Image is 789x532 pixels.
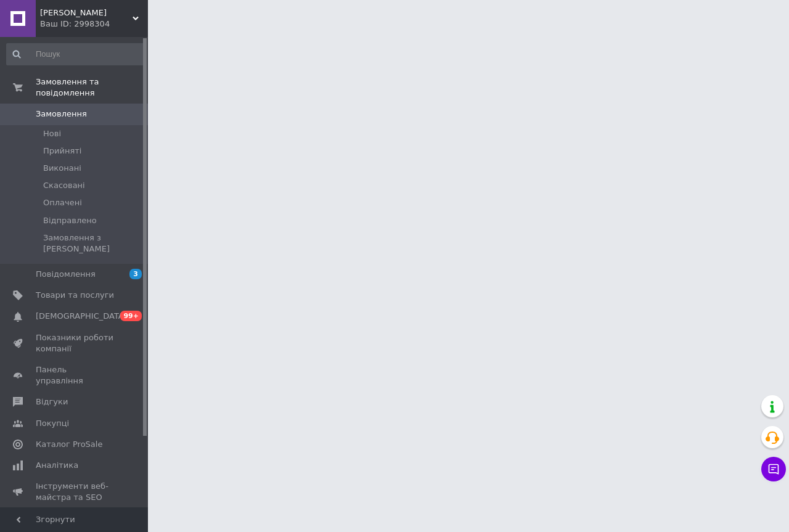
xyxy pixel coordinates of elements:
[43,197,82,208] span: Оплачені
[36,481,114,503] span: Інструменти веб-майстра та SEO
[40,18,148,30] div: Ваш ID: 2998304
[129,269,142,279] span: 3
[43,145,81,157] span: Прийняті
[36,76,148,99] span: Замовлення та повідомлення
[120,311,142,321] span: 99+
[36,108,87,120] span: Замовлення
[43,128,61,139] span: Нові
[36,460,78,471] span: Аналітика
[36,418,69,429] span: Покупці
[40,7,133,18] span: Пані Порцеляна
[6,43,145,65] input: Пошук
[36,311,127,322] span: [DEMOGRAPHIC_DATA]
[43,180,85,191] span: Скасовані
[36,269,96,280] span: Повідомлення
[43,163,81,174] span: Виконані
[36,364,114,387] span: Панель управління
[36,332,114,354] span: Показники роботи компанії
[36,396,68,407] span: Відгуки
[36,439,102,450] span: Каталог ProSale
[761,457,786,481] button: Чат з покупцем
[43,232,144,255] span: Замовлення з [PERSON_NAME]
[36,290,114,301] span: Товари та послуги
[43,215,97,226] span: Відправлено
